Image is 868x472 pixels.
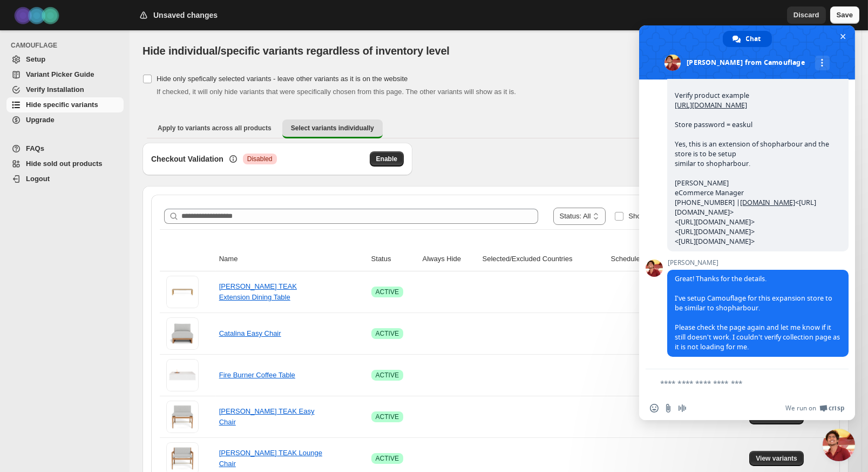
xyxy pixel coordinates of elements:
[6,171,124,187] a: Logout
[376,329,399,338] span: ACTIVE
[26,116,55,124] span: Upgrade
[6,52,124,67] a: Setup
[219,329,281,337] a: Catalina Easy Chair
[26,159,103,168] span: Hide sold out products
[740,198,795,207] a: [DOMAIN_NAME]
[794,10,819,21] span: Discard
[829,404,844,413] span: Crisp
[837,31,849,42] span: Close chat
[815,56,830,70] div: More channels
[219,407,315,426] a: [PERSON_NAME] TEAK Easy Chair
[166,359,199,391] img: Fire Burner Coffee Table
[219,449,322,468] a: [PERSON_NAME] TEAK Lounge Chair
[143,45,450,57] span: Hide individual/specific variants regardless of inventory level
[479,247,608,271] th: Selected/Excluded Countries
[368,247,419,271] th: Status
[376,155,397,163] span: Enable
[667,259,849,267] span: [PERSON_NAME]
[166,317,199,350] img: Catalina Easy Chair
[376,371,399,380] span: ACTIVE
[26,175,50,183] span: Logout
[6,67,124,82] a: Variant Picker Guide
[837,10,853,21] span: Save
[26,101,98,109] span: Hide specific variants
[149,119,280,137] button: Apply to variants across all products
[723,31,772,47] div: Chat
[219,282,297,301] a: [PERSON_NAME] TEAK Extension Dining Table
[6,97,124,112] a: Hide specific variants
[650,404,659,413] span: Insert an emoji
[219,371,295,379] a: Fire Burner Coffee Table
[157,88,516,96] span: If checked, it will only hide variants that were specifically chosen from this page. The other va...
[660,378,820,388] textarea: Compose your message...
[151,154,223,164] h3: Checkout Validation
[785,404,844,413] a: We run onCrisp
[11,41,124,50] span: CAMOUFLAGE
[26,70,94,78] span: Variant Picker Guide
[26,144,44,152] span: FAQs
[157,75,408,83] span: Hide only spefically selected variants - leave other variants as it is on the website
[6,141,124,156] a: FAQs
[6,112,124,128] a: Upgrade
[608,247,682,271] th: Scheduled Hide
[675,32,833,246] span: Hi [PERSON_NAME]! The requirement is to be able to by selecting a checkbox in the Admin UI for th...
[216,247,368,271] th: Name
[376,454,399,463] span: ACTIVE
[153,10,218,21] h2: Unsaved changes
[675,101,747,110] a: [URL][DOMAIN_NAME]
[675,274,840,351] span: Great! Thanks for the details. I've setup Camouflage for this expansion store to be similar to sh...
[823,429,855,461] div: Close chat
[749,451,804,466] button: View variants
[756,454,797,463] span: View variants
[166,401,199,433] img: BYRON TEAK Easy Chair
[746,31,761,47] span: Chat
[282,119,383,138] button: Select variants individually
[26,85,84,94] span: Verify Installation
[376,288,399,296] span: ACTIVE
[370,151,404,167] button: Enable
[419,247,479,271] th: Always Hide
[678,404,687,413] span: Audio message
[664,404,673,413] span: Send a file
[787,6,826,24] button: Discard
[247,155,273,163] span: Disabled
[628,212,746,220] span: Show Camouflage managed products
[6,82,124,97] a: Verify Installation
[166,276,199,308] img: BYRON TEAK Extension Dining Table
[158,124,272,132] span: Apply to variants across all products
[785,404,816,413] span: We run on
[830,6,859,24] button: Save
[291,124,374,132] span: Select variants individually
[6,156,124,171] a: Hide sold out products
[26,55,45,63] span: Setup
[376,413,399,421] span: ACTIVE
